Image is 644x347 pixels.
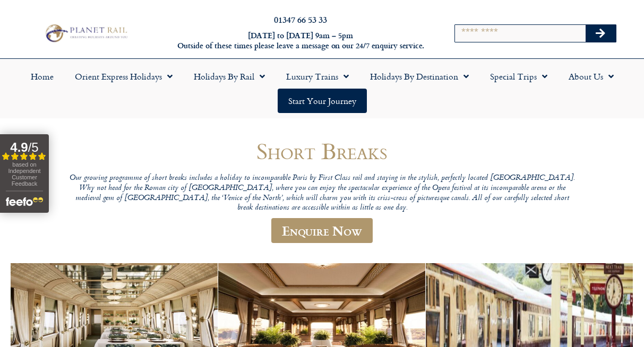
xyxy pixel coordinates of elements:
[183,64,276,89] a: Holidays by Rail
[359,64,479,89] a: Holidays by Destination
[64,64,183,89] a: Orient Express Holidays
[67,173,577,213] p: Our growing programme of short breaks includes a holiday to incomparable Paris by First Class rai...
[274,13,327,25] a: 01347 66 53 33
[42,22,130,44] img: Planet Rail Train Holidays Logo
[271,218,373,243] a: Enquire Now
[586,25,616,42] button: Search
[67,138,577,163] h1: Short Breaks
[278,89,367,113] a: Start your Journey
[5,64,639,113] nav: Menu
[174,31,426,50] h6: [DATE] to [DATE] 9am – 5pm Outside of these times please leave a message on our 24/7 enquiry serv...
[20,64,64,89] a: Home
[479,64,558,89] a: Special Trips
[276,64,359,89] a: Luxury Trains
[558,64,624,89] a: About Us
